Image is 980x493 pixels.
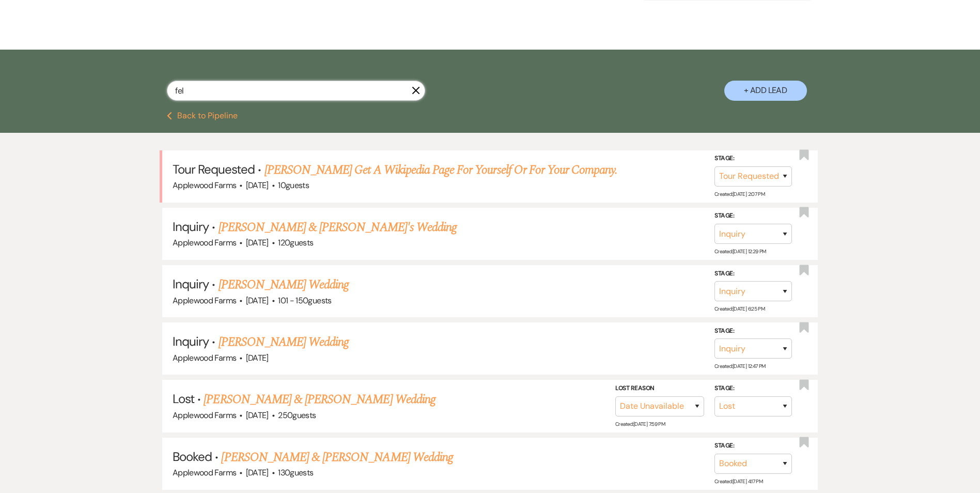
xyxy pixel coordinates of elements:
span: Applewood Farms [173,180,236,191]
span: [DATE] [246,352,269,363]
button: + Add Lead [724,81,807,101]
span: Applewood Farms [173,295,236,306]
span: Created: [DATE] 12:29 PM [714,248,766,255]
span: Applewood Farms [173,410,236,421]
span: Lost [173,391,194,407]
a: [PERSON_NAME] & [PERSON_NAME] Wedding [221,448,453,467]
span: Created: [DATE] 4:17 PM [714,478,763,485]
label: Stage: [714,326,792,337]
span: Inquiry [173,276,209,292]
a: [PERSON_NAME] Wedding [219,275,349,294]
label: Stage: [714,440,792,452]
button: Back to Pipeline [167,112,238,120]
span: Applewood Farms [173,467,236,478]
input: Search by name, event date, email address or phone number [167,81,425,101]
span: 120 guests [278,237,313,248]
a: [PERSON_NAME] Get A Wikipedia Page For Yourself Or For Your Company. [265,161,618,179]
span: [DATE] [246,410,269,421]
span: 130 guests [278,467,313,478]
span: Created: [DATE] 7:59 PM [615,421,665,427]
span: [DATE] [246,467,269,478]
span: Created: [DATE] 2:07 PM [714,191,765,197]
span: Tour Requested [173,161,255,177]
span: Applewood Farms [173,237,236,248]
a: [PERSON_NAME] & [PERSON_NAME] Wedding [204,390,435,409]
label: Stage: [714,383,792,394]
label: Stage: [714,210,792,222]
span: [DATE] [246,295,269,306]
span: 10 guests [278,180,309,191]
span: Inquiry [173,333,209,349]
a: [PERSON_NAME] & [PERSON_NAME]'s Wedding [219,218,457,237]
label: Lost Reason [615,383,704,394]
a: [PERSON_NAME] Wedding [219,333,349,351]
span: Created: [DATE] 12:47 PM [714,363,765,369]
span: Applewood Farms [173,352,236,363]
span: [DATE] [246,237,269,248]
label: Stage: [714,153,792,164]
span: Inquiry [173,219,209,235]
span: 250 guests [278,410,316,421]
label: Stage: [714,268,792,280]
span: 101 - 150 guests [278,295,331,306]
span: Created: [DATE] 6:25 PM [714,305,765,312]
span: Booked [173,449,212,465]
span: [DATE] [246,180,269,191]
